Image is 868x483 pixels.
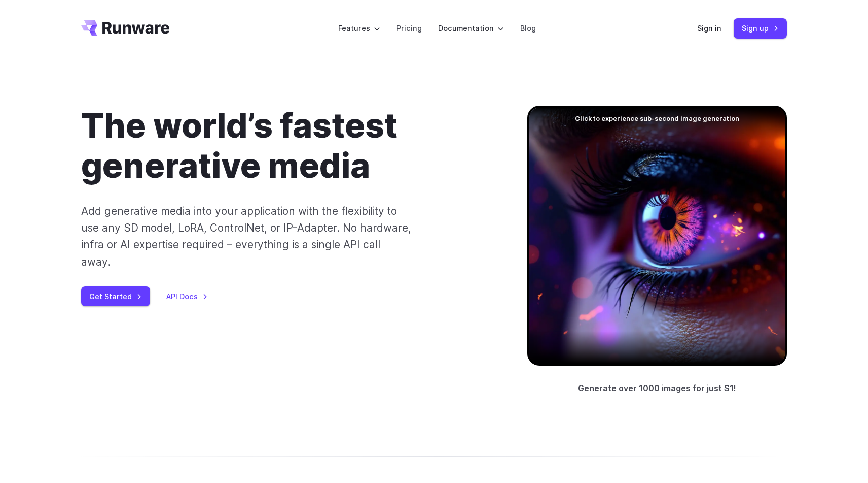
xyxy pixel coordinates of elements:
[697,22,721,34] a: Sign in
[81,203,412,270] p: Add generative media into your application with the flexibility to use any SD model, LoRA, Contro...
[81,20,169,36] a: Go to /
[396,22,422,34] a: Pricing
[520,22,536,34] a: Blog
[438,22,504,34] label: Documentation
[81,106,495,186] h1: The world’s fastest generative media
[338,22,380,34] label: Features
[81,286,150,306] a: Get Started
[734,18,787,38] a: Sign up
[166,291,208,302] a: API Docs
[578,382,736,395] p: Generate over 1000 images for just $1!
